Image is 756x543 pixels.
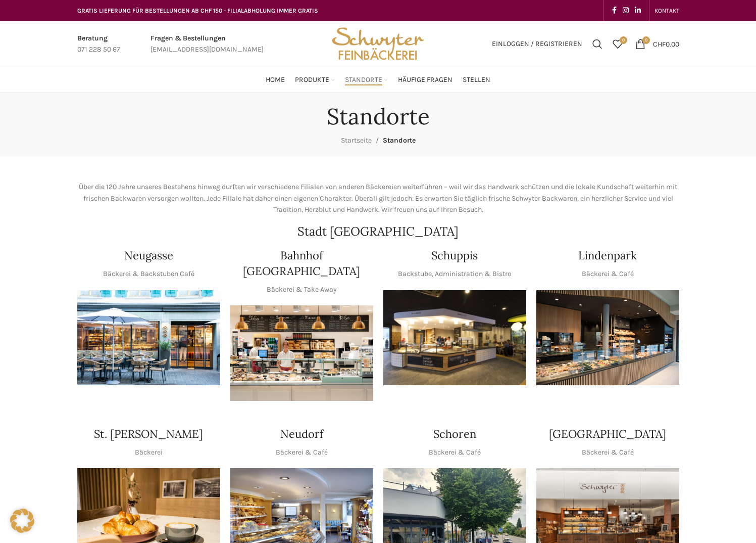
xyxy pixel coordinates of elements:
a: Infobox link [77,33,120,56]
span: CHF [653,39,666,48]
h4: Schoren [433,426,476,442]
img: Bahnhof St. Gallen [230,305,373,401]
p: Bäckerei & Take Away [267,284,337,295]
a: Linkedin social link [632,4,644,18]
span: Produkte [295,75,329,85]
p: Bäckerei & Café [582,268,634,280]
span: Standorte [345,75,382,85]
p: Bäckerei & Backstuben Café [103,268,194,280]
div: 1 / 1 [536,290,679,386]
bdi: 0.00 [653,39,679,48]
div: Main navigation [72,70,684,90]
a: Startseite [341,136,372,145]
span: KONTAKT [654,7,679,14]
p: Backstube, Administration & Bistro [398,268,512,280]
span: 0 [642,36,650,44]
h4: Neugasse [124,248,173,263]
div: Secondary navigation [649,1,684,21]
a: Häufige Fragen [398,70,452,90]
span: Standorte [383,136,416,145]
img: 150130-Schwyter-013 [383,290,526,386]
p: Über die 120 Jahre unseres Bestehens hinweg durften wir verschiedene Filialen von anderen Bäckere... [77,182,679,215]
a: Site logo [328,39,427,48]
img: Neugasse [77,290,220,386]
span: Häufige Fragen [398,75,452,85]
h4: Schuppis [431,248,478,263]
a: Infobox link [150,33,264,56]
h4: Neudorf [280,426,323,442]
span: Stellen [463,75,490,85]
a: 0 CHF0.00 [630,34,684,54]
span: 0 [620,36,627,44]
div: 1 / 1 [230,305,373,401]
h4: Bahnhof [GEOGRAPHIC_DATA] [230,248,373,279]
span: Home [266,75,285,85]
p: Bäckerei [135,447,163,458]
a: Standorte [345,70,388,90]
h4: Lindenpark [578,248,637,263]
a: Facebook social link [609,4,620,18]
h4: St. [PERSON_NAME] [94,426,203,442]
div: Meine Wunschliste [608,34,628,54]
h1: Standorte [327,103,430,130]
img: 017-e1571925257345 [536,290,679,386]
h4: [GEOGRAPHIC_DATA] [549,426,666,442]
a: Einloggen / Registrieren [487,34,587,54]
div: 1 / 1 [383,290,526,386]
a: 0 [608,34,628,54]
p: Bäckerei & Café [429,447,481,458]
a: Suchen [587,34,608,54]
span: GRATIS LIEFERUNG FÜR BESTELLUNGEN AB CHF 150 - FILIALABHOLUNG IMMER GRATIS [77,7,318,14]
div: 1 / 1 [77,290,220,386]
a: Instagram social link [620,4,632,18]
a: Produkte [295,70,335,90]
a: KONTAKT [654,1,679,21]
a: Home [266,70,285,90]
a: Stellen [463,70,490,90]
img: Bäckerei Schwyter [328,21,427,67]
p: Bäckerei & Café [276,447,328,458]
h2: Stadt [GEOGRAPHIC_DATA] [77,225,679,238]
span: Einloggen / Registrieren [492,40,582,48]
p: Bäckerei & Café [582,447,634,458]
